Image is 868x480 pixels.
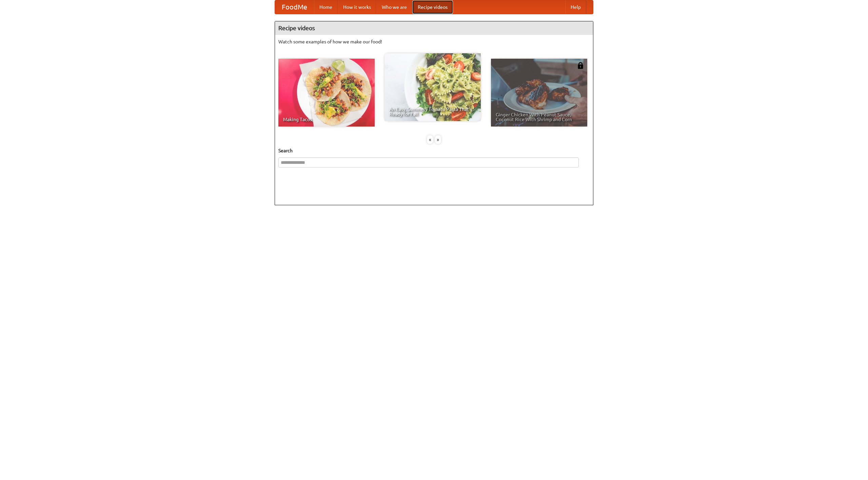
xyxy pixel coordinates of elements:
a: How it works [338,0,376,14]
span: An Easy, Summery Tomato Pasta That's Ready for Fall [389,107,476,116]
h4: Recipe videos [275,21,593,35]
a: FoodMe [275,0,314,14]
a: Who we are [376,0,412,14]
a: Help [565,0,586,14]
a: Making Tacos [278,59,375,127]
div: « [427,135,433,144]
h5: Search [278,147,590,154]
div: » [435,135,441,144]
p: Watch some examples of how we make our food! [278,38,590,45]
img: 483408.png [577,62,584,69]
a: An Easy, Summery Tomato Pasta That's Ready for Fall [384,53,481,121]
a: Recipe videos [412,0,453,14]
span: Making Tacos [283,117,370,122]
a: Home [314,0,338,14]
